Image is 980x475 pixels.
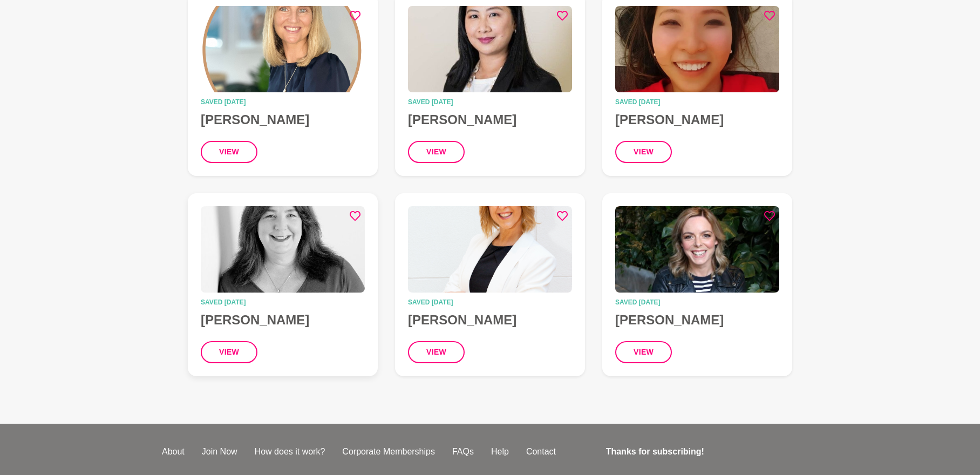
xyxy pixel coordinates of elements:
[201,299,365,306] time: Saved [DATE]
[188,193,378,376] a: Jenni HardingSaved [DATE][PERSON_NAME]view
[408,99,572,105] time: Saved [DATE]
[602,193,792,376] a: Emma McMillanSaved [DATE][PERSON_NAME]view
[606,445,812,458] h4: Thanks for subscribing!
[201,341,257,363] button: view
[408,141,465,163] button: view
[615,341,672,363] button: view
[444,445,482,458] a: FAQs
[153,445,193,458] a: About
[201,112,365,128] h4: [PERSON_NAME]
[615,206,779,293] img: Emma McMillan
[193,445,246,458] a: Join Now
[615,141,672,163] button: view
[408,6,572,92] img: Carolina Latumaliemna
[201,206,365,293] img: Jenni Harding
[201,99,365,105] time: Saved [DATE]
[482,445,518,458] a: Help
[518,445,564,458] a: Contact
[408,112,572,128] h4: [PERSON_NAME]
[408,299,572,306] time: Saved [DATE]
[246,445,334,458] a: How does it work?
[201,312,365,328] h4: [PERSON_NAME]
[201,6,365,92] img: Laura Thain
[615,299,779,306] time: Saved [DATE]
[408,206,572,293] img: Kat Millar
[615,312,779,328] h4: [PERSON_NAME]
[201,141,257,163] button: view
[408,312,572,328] h4: [PERSON_NAME]
[615,112,779,128] h4: [PERSON_NAME]
[334,445,444,458] a: Corporate Memberships
[615,6,779,92] img: Theresa Liew
[395,193,585,376] a: Kat MillarSaved [DATE][PERSON_NAME]view
[615,99,779,105] time: Saved [DATE]
[408,341,465,363] button: view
